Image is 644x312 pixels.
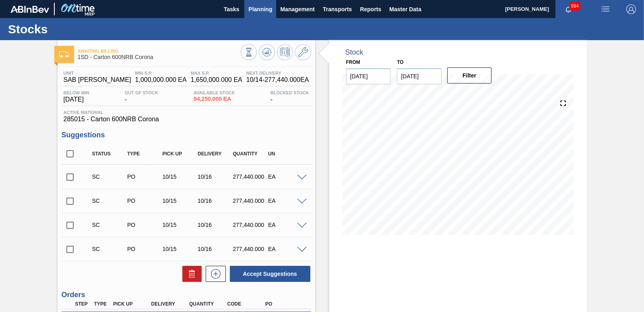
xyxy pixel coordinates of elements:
[231,151,270,157] div: Quantity
[241,44,257,60] button: Stocks Overview
[226,265,311,283] div: Accept Suggestions
[161,173,199,180] div: 10/15/2025
[397,59,403,65] label: to
[161,151,199,157] div: Pick up
[135,76,187,84] span: 1,000,000.000 EA
[569,2,580,10] span: 994
[225,301,267,307] div: Code
[64,110,309,115] span: Active Material
[64,76,131,84] span: SAB [PERSON_NAME]
[78,54,241,60] span: 1SD - Carton 600NRB Corona
[270,90,309,95] span: Blocked Stock
[626,4,636,14] img: Logout
[246,76,309,84] span: 10/14 - 277,440.000 EA
[196,222,234,228] div: 10/16/2025
[266,173,305,180] div: EA
[90,173,129,180] div: Suggestion Created
[280,4,315,14] span: Management
[125,151,164,157] div: Type
[125,246,164,252] div: Purchase order
[231,246,270,252] div: 277,440.000
[78,49,241,53] span: Awaiting Billing
[10,6,49,13] img: TNhmsLtSVTkK8tSr43FrP2fwEKptu5GPRR3wAAAABJRU5ErkJggg==
[202,266,226,282] div: New suggestion
[389,4,421,14] span: Master Data
[196,151,234,157] div: Delivery
[259,44,275,60] button: Update Chart
[187,301,229,307] div: Quantity
[111,301,153,307] div: Pick up
[64,116,309,123] span: 285015 - Carton 600NRB Corona
[161,222,199,228] div: 10/15/2025
[230,266,310,282] button: Accept Suggestions
[161,198,199,204] div: 10/15/2025
[346,59,360,65] label: From
[601,4,610,14] img: userActions
[178,266,202,282] div: Delete Suggestions
[194,96,235,102] span: 94,250.000 EA
[323,4,352,14] span: Transports
[231,198,270,204] div: 277,440.000
[73,301,93,307] div: Step
[246,71,309,75] span: Next Delivery
[8,24,151,34] h1: Stocks
[90,246,129,252] div: Suggestion Created
[64,96,89,103] span: [DATE]
[447,67,492,84] button: Filter
[248,4,272,14] span: Planning
[231,222,270,228] div: 277,440.000
[161,246,199,252] div: 10/15/2025
[266,222,305,228] div: EA
[266,246,305,252] div: EA
[149,301,191,307] div: Delivery
[64,71,131,75] span: Unit
[59,51,69,57] img: Ícone
[196,246,234,252] div: 10/16/2025
[223,4,240,14] span: Tasks
[360,4,381,14] span: Reports
[346,68,391,84] input: mm/dd/yyyy
[62,131,311,139] h3: Suggestions
[62,291,311,299] h3: Orders
[196,198,234,204] div: 10/16/2025
[135,71,187,75] span: MIN S.P.
[191,76,242,84] span: 1,650,000.000 EA
[64,90,89,95] span: Below Min
[266,151,305,157] div: UN
[90,222,129,228] div: Suggestion Created
[191,71,242,75] span: MAX S.P.
[125,90,158,95] span: Out Of Stock
[194,90,235,95] span: Available Stock
[295,44,311,60] button: Go to Master Data / General
[555,4,581,15] button: Notifications
[90,151,129,157] div: Status
[196,173,234,180] div: 10/16/2025
[125,198,164,204] div: Purchase order
[397,68,442,84] input: mm/dd/yyyy
[345,48,363,57] div: Stock
[263,301,305,307] div: PO
[123,90,160,103] div: -
[125,173,164,180] div: Purchase order
[266,198,305,204] div: EA
[92,301,111,307] div: Type
[90,198,129,204] div: Suggestion Created
[231,173,270,180] div: 277,440.000
[125,222,164,228] div: Purchase order
[268,90,311,103] div: -
[277,44,293,60] button: Schedule Inventory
